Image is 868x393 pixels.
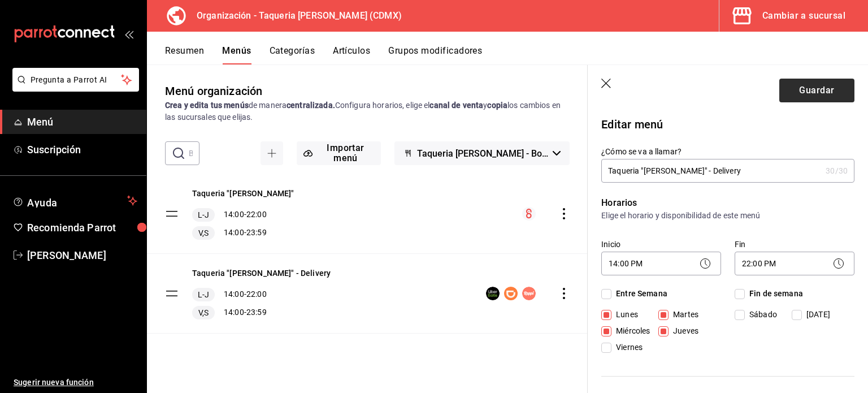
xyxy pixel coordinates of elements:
span: [DATE] [802,309,830,321]
span: V,S [196,307,211,318]
label: ¿Cómo se va a llamar? [601,148,854,156]
button: Taqueria "[PERSON_NAME]" - Delivery [192,267,331,279]
button: Resumen [165,45,204,64]
button: Taqueria "[PERSON_NAME]" [192,188,294,199]
button: open_drawer_menu [124,29,133,38]
div: Cambiar a sucursal [762,8,845,24]
span: Viernes [611,342,643,353]
button: drag [165,287,179,300]
span: Menú [27,114,137,129]
strong: centralizada. [287,101,335,110]
span: L-J [196,209,211,221]
button: Categorías [270,45,315,64]
button: Grupos modificadores [388,45,482,64]
label: Inicio [601,240,721,248]
div: navigation tabs [165,45,868,64]
button: Artículos [333,45,370,64]
span: Miércoles [611,325,650,337]
div: 14:00 - 22:00 [192,288,331,301]
div: 14:00 - 23:59 [192,226,294,240]
button: Importar menú [297,141,380,165]
span: V,S [196,227,211,239]
div: de manera Configura horarios, elige el y los cambios en las sucursales que elijas. [165,100,570,123]
button: drag [165,207,179,221]
label: Fin [735,240,854,248]
div: 14:00 - 23:59 [192,306,331,319]
input: Buscar menú [189,142,199,165]
div: 22:00 PM [735,252,854,275]
span: Pregunta a Parrot AI [31,74,121,86]
strong: Crea y edita tus menús [165,101,249,110]
span: Ayuda [27,194,123,208]
span: Recomienda Parrot [27,220,137,235]
button: actions [558,208,570,219]
button: Taqueria [PERSON_NAME] - Borrador [394,141,570,165]
span: Entre Semana [611,288,667,300]
p: Horarios [601,196,854,210]
button: Pregunta a Parrot AI [12,68,139,92]
span: L-J [196,289,211,300]
span: Suscripción [27,142,137,157]
span: Jueves [669,325,698,337]
span: Fin de semana [745,288,803,300]
a: Pregunta a Parrot AI [8,82,139,94]
button: Guardar [779,79,854,102]
button: actions [558,288,570,299]
p: Elige el horario y disponibilidad de este menú [601,210,854,221]
strong: copia [487,101,507,110]
span: Lunes [611,309,638,321]
strong: canal de venta [429,101,483,110]
span: Martes [669,309,698,321]
button: Menús [222,45,251,64]
div: 30 /30 [826,165,848,176]
span: Taqueria [PERSON_NAME] - Borrador [417,148,548,159]
div: 14:00 - 22:00 [192,208,294,222]
span: [PERSON_NAME] [27,248,137,263]
div: 14:00 PM [601,252,721,275]
span: Sábado [745,309,777,321]
h3: Organización - Taqueria [PERSON_NAME] (CDMX) [188,9,402,23]
p: Editar menú [601,116,854,133]
span: Sugerir nueva función [14,377,137,388]
div: Menú organización [165,83,262,100]
table: menu-maker-table [147,174,588,334]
